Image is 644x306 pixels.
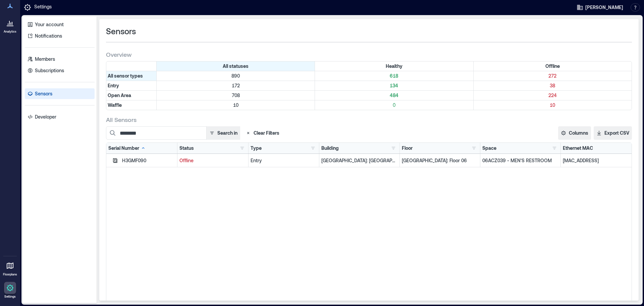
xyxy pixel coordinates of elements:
div: Filter by Type: Waffle & Status: Offline [474,100,632,110]
span: All Sensors [106,116,137,124]
div: Filter by Type: Waffle & Status: Healthy (0 sensors) [315,100,473,110]
div: Filter by Status: Offline [474,61,632,71]
p: Developer [35,114,56,120]
span: Overview [106,50,131,58]
p: 172 [158,82,313,89]
p: [MAC_ADDRESS] [563,157,630,164]
p: [GEOGRAPHIC_DATA]: Floor 06 [402,157,478,164]
p: Subscriptions [35,67,64,74]
div: Serial Number [108,145,146,151]
p: Sensors [35,90,52,97]
p: Floorplans [3,272,17,276]
p: Settings [34,3,52,11]
p: Notifications [35,33,62,39]
div: All statuses [157,61,315,71]
div: Type [251,145,262,151]
p: Offline [179,157,246,164]
span: Sensors [106,26,136,37]
a: Floorplans [1,258,19,278]
div: Filter by Type: Open Area [106,91,157,100]
div: Filter by Type: Open Area & Status: Offline [474,91,632,100]
p: [GEOGRAPHIC_DATA]: [GEOGRAPHIC_DATA] - 133489 [321,157,397,164]
p: 272 [475,73,630,79]
p: 618 [316,73,472,79]
div: Space [482,145,496,151]
div: Floor [402,145,413,151]
p: Analytics [4,30,16,34]
div: Filter by Type: Waffle [106,100,157,110]
p: 38 [475,82,630,89]
div: Filter by Type: Open Area & Status: Healthy [315,91,473,100]
a: Analytics [2,15,18,36]
button: Search in [206,126,240,140]
p: 06ACZ039 - MEN'S RESTROOM [482,157,558,164]
p: Members [35,56,55,62]
div: Filter by Type: Entry & Status: Offline [474,81,632,90]
p: 134 [316,82,472,89]
div: All sensor types [106,71,157,81]
button: Clear Filters [243,126,282,140]
div: Ethernet MAC [563,145,593,151]
p: 10 [158,102,313,108]
button: Export CSV [594,126,632,140]
button: [PERSON_NAME] [575,2,625,13]
a: Settings [2,280,18,301]
a: Your account [25,19,95,30]
a: Developer [25,112,95,122]
p: 890 [158,73,313,79]
a: Notifications [25,31,95,41]
div: Building [321,145,339,151]
div: H3GMF090 [122,157,175,164]
p: 484 [316,92,472,99]
button: Columns [558,126,591,140]
div: Entry [251,157,317,164]
p: 0 [316,102,472,108]
div: Filter by Type: Entry [106,81,157,90]
p: 708 [158,92,313,99]
a: Subscriptions [25,65,95,76]
a: Members [25,54,95,64]
p: Settings [4,295,16,299]
div: Filter by Status: Healthy [315,61,473,71]
div: Status [179,145,194,151]
a: Sensors [25,88,95,99]
p: 224 [475,92,630,99]
p: Your account [35,21,64,28]
span: [PERSON_NAME] [585,4,623,11]
div: Filter by Type: Entry & Status: Healthy [315,81,473,90]
p: 10 [475,102,630,108]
